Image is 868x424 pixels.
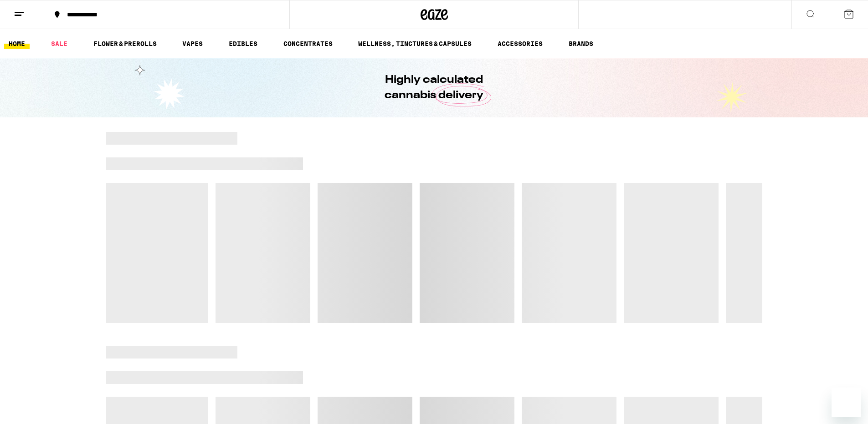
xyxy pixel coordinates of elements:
[279,38,337,49] a: CONCENTRATES
[493,38,547,49] a: ACCESSORIES
[46,38,72,49] a: SALE
[359,72,509,103] h1: Highly calculated cannabis delivery
[224,38,262,49] a: EDIBLES
[354,38,476,49] a: WELLNESS, TINCTURES & CAPSULES
[178,38,207,49] a: VAPES
[832,388,861,417] iframe: Button to launch messaging window
[89,38,161,49] a: FLOWER & PREROLLS
[564,38,598,49] a: BRANDS
[4,38,30,49] a: HOME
